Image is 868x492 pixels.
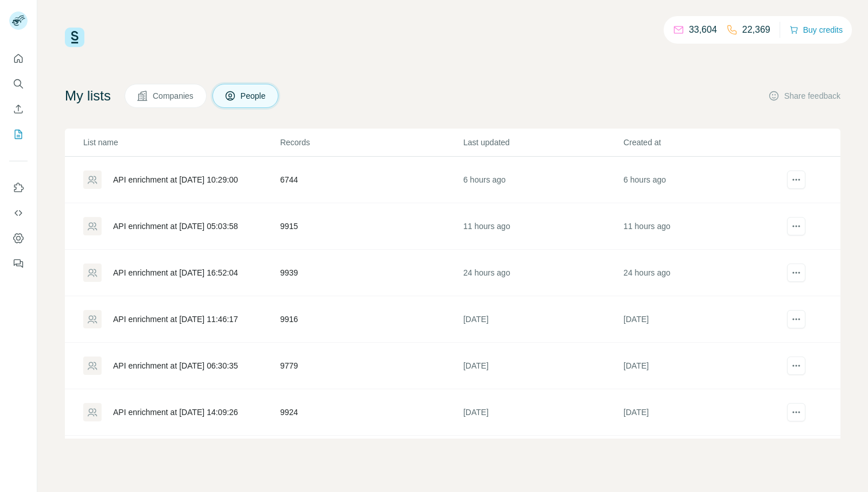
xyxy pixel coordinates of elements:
[280,250,463,296] td: 9939
[9,99,28,119] button: Enrich CSV
[9,73,28,94] button: Search
[768,90,840,102] button: Share feedback
[463,343,623,389] td: [DATE]
[787,264,805,282] button: actions
[280,389,463,436] td: 9924
[623,203,783,250] td: 11 hours ago
[463,436,623,482] td: [DATE]
[83,137,279,148] p: List name
[280,436,463,482] td: 9898
[153,90,195,102] span: Companies
[9,253,28,274] button: Feedback
[113,174,238,185] div: API enrichment at [DATE] 10:29:00
[787,171,805,189] button: actions
[463,296,623,343] td: [DATE]
[787,357,805,375] button: actions
[9,203,28,223] button: Use Surfe API
[113,406,238,418] div: API enrichment at [DATE] 14:09:26
[689,23,717,37] p: 33,604
[623,296,783,343] td: [DATE]
[463,137,622,148] p: Last updated
[623,137,782,148] p: Created at
[9,228,28,249] button: Dashboard
[280,343,463,389] td: 9779
[742,23,770,37] p: 22,369
[789,22,843,38] button: Buy credits
[787,403,805,421] button: actions
[623,250,783,296] td: 24 hours ago
[787,217,805,235] button: actions
[280,296,463,343] td: 9916
[65,28,84,47] img: Surfe Logo
[113,267,238,278] div: API enrichment at [DATE] 16:52:04
[623,389,783,436] td: [DATE]
[280,137,462,148] p: Records
[623,157,783,203] td: 6 hours ago
[463,157,623,203] td: 6 hours ago
[280,157,463,203] td: 6744
[241,90,267,102] span: People
[623,343,783,389] td: [DATE]
[280,203,463,250] td: 9915
[623,436,783,482] td: [DATE]
[9,124,28,145] button: My lists
[463,389,623,436] td: [DATE]
[113,220,238,232] div: API enrichment at [DATE] 05:03:58
[113,360,238,371] div: API enrichment at [DATE] 06:30:35
[787,310,805,328] button: actions
[113,313,238,325] div: API enrichment at [DATE] 11:46:17
[9,177,28,198] button: Use Surfe on LinkedIn
[65,87,111,105] h4: My lists
[9,48,28,69] button: Quick start
[463,203,623,250] td: 11 hours ago
[463,250,623,296] td: 24 hours ago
